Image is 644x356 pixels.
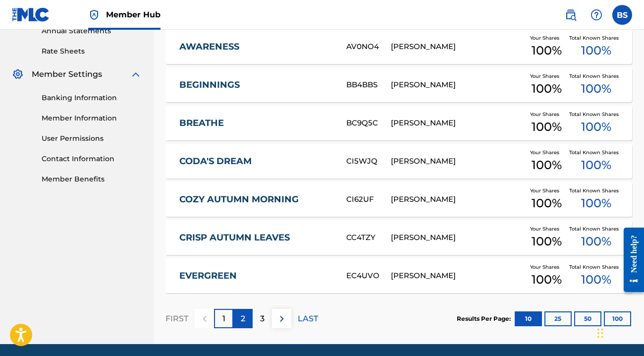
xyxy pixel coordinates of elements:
[532,118,562,136] span: 100 %
[42,26,142,36] a: Annual Statements
[42,174,142,184] a: Member Benefits
[569,72,623,80] span: Total Known Shares
[569,149,623,156] span: Total Known Shares
[581,271,611,289] span: 100 %
[346,41,390,53] div: AV0NO4
[298,313,318,325] p: LAST
[532,271,562,289] span: 100 %
[587,5,606,25] div: Help
[391,194,524,205] div: [PERSON_NAME]
[530,34,563,42] span: Your Shares
[561,5,581,25] a: Public Search
[12,7,50,22] img: MLC Logo
[530,187,563,194] span: Your Shares
[569,34,623,42] span: Total Known Shares
[616,219,644,301] iframe: Resource Center
[530,263,563,271] span: Your Shares
[391,270,524,282] div: [PERSON_NAME]
[42,154,142,164] a: Contact Information
[581,80,611,98] span: 100 %
[391,79,524,91] div: [PERSON_NAME]
[532,80,562,98] span: 100 %
[581,118,611,136] span: 100 %
[597,318,603,348] div: Drag
[530,149,563,156] span: Your Shares
[391,232,524,243] div: [PERSON_NAME]
[515,311,542,326] button: 10
[457,314,513,323] p: Results Per Page:
[565,9,577,21] img: search
[179,194,333,205] a: COZY AUTUMN MORNING
[530,111,563,118] span: Your Shares
[532,42,562,59] span: 100 %
[569,225,623,233] span: Total Known Shares
[532,233,562,250] span: 100 %
[42,46,142,57] a: Rate Sheets
[106,9,161,20] span: Member Hub
[590,9,602,21] img: help
[42,93,142,103] a: Banking Information
[222,313,225,325] p: 1
[165,313,188,325] p: FIRST
[581,194,611,212] span: 100 %
[581,42,611,59] span: 100 %
[569,187,623,194] span: Total Known Shares
[581,156,611,174] span: 100 %
[574,311,601,326] button: 50
[346,194,390,205] div: CI62UF
[346,118,390,129] div: BC9Q5C
[42,113,142,123] a: Member Information
[346,270,390,282] div: EC4UVO
[88,9,100,21] img: Top Rightsholder
[346,79,390,91] div: BB4BBS
[569,111,623,118] span: Total Known Shares
[179,118,333,129] a: BREATHE
[12,68,24,80] img: Member Settings
[130,68,142,80] img: expand
[179,156,333,167] a: CODA'S DREAM
[179,232,333,243] a: CRISP AUTUMN LEAVES
[241,313,245,325] p: 2
[179,270,333,282] a: EVERGREEN
[346,232,390,243] div: CC4TZY
[391,156,524,167] div: [PERSON_NAME]
[260,313,265,325] p: 3
[569,263,623,271] span: Total Known Shares
[544,311,572,326] button: 25
[530,225,563,233] span: Your Shares
[532,156,562,174] span: 100 %
[42,133,142,144] a: User Permissions
[594,308,644,356] iframe: Chat Widget
[179,41,333,53] a: AWARENESS
[391,41,524,53] div: [PERSON_NAME]
[532,194,562,212] span: 100 %
[612,5,632,25] div: User Menu
[32,68,102,80] span: Member Settings
[581,233,611,250] span: 100 %
[530,72,563,80] span: Your Shares
[276,313,288,325] img: right
[391,118,524,129] div: [PERSON_NAME]
[179,79,333,91] a: BEGINNINGS
[346,156,390,167] div: CI5WJQ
